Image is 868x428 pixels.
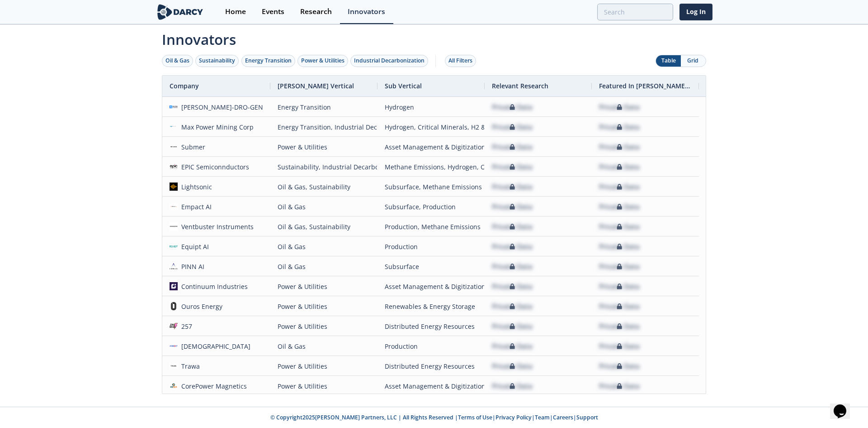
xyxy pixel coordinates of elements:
[170,82,199,90] span: Company
[599,157,640,177] div: Private Data
[278,157,370,177] div: Sustainability, Industrial Decarbonization, Energy Transition
[492,317,533,336] div: Private Data
[492,197,533,216] div: Private Data
[178,277,248,296] div: Continuum Industries
[599,177,640,197] div: Private Data
[170,103,178,111] img: 0a464481-5f29-4c12-86e8-354c30943fe6
[492,97,533,117] div: Private Data
[170,202,178,211] img: 2a672c60-a485-41ac-af9e-663bd8620ad3
[599,97,640,117] div: Private Data
[278,197,370,216] div: Oil & Gas
[492,356,533,376] div: Private Data
[492,217,533,236] div: Private Data
[156,25,712,50] span: Innovators
[178,317,193,336] div: 257
[178,177,212,197] div: Lightsonic
[178,356,200,376] div: Trawa
[492,117,533,137] div: Private Data
[492,277,533,296] div: Private Data
[492,376,533,396] div: Private Data
[278,237,370,256] div: Oil & Gas
[278,376,370,396] div: Power & Utilities
[492,297,533,316] div: Private Data
[385,237,477,256] div: Production
[597,4,673,20] input: Advanced Search
[553,414,573,421] a: Careers
[385,137,477,157] div: Asset Management & Digitization
[178,337,251,356] div: [DEMOGRAPHIC_DATA]
[599,277,640,296] div: Private Data
[385,277,477,296] div: Asset Management & Digitization
[385,217,477,236] div: Production, Methane Emissions
[178,137,206,157] div: Submer
[385,297,477,316] div: Renewables & Energy Storage
[278,97,370,117] div: Energy Transition
[301,57,344,65] div: Power & Utilities
[245,57,292,65] div: Energy Transition
[170,143,178,151] img: fe78614d-cefe-42a2-85cf-bf7a06ae3c82
[492,82,548,90] span: Relevant Research
[599,117,640,137] div: Private Data
[492,157,533,177] div: Private Data
[535,414,550,421] a: Team
[278,356,370,376] div: Power & Utilities
[278,337,370,356] div: Oil & Gas
[599,82,692,90] span: Featured In [PERSON_NAME] Live
[178,197,212,216] div: Empact AI
[354,57,425,65] div: Industrial Decarbonization
[458,414,492,421] a: Terms of Use
[599,356,640,376] div: Private Data
[445,55,476,67] button: All Filters
[681,55,706,67] button: Grid
[170,342,178,350] img: c29c0c01-625a-4755-b658-fa74ed2a6ef3
[492,237,533,256] div: Private Data
[199,57,235,65] div: Sustainability
[178,257,205,276] div: PINN AI
[492,337,533,356] div: Private Data
[448,57,472,65] div: All Filters
[599,337,640,356] div: Private Data
[385,197,477,216] div: Subsurface, Production
[278,217,370,236] div: Oil & Gas, Sustainability
[162,55,193,67] button: Oil & Gas
[99,414,769,422] p: © Copyright 2025 [PERSON_NAME] Partners, LLC | All Rights Reserved | | | | |
[178,376,247,396] div: CorePower Magnetics
[385,317,477,336] div: Distributed Energy Resources
[225,8,246,15] div: Home
[599,297,640,316] div: Private Data
[830,392,859,419] iframe: chat widget
[241,55,295,67] button: Energy Transition
[165,57,189,65] div: Oil & Gas
[599,257,640,276] div: Private Data
[599,317,640,336] div: Private Data
[278,177,370,197] div: Oil & Gas, Sustainability
[599,137,640,157] div: Private Data
[385,117,477,137] div: Hydrogen, Critical Minerals, H2 & Low Carbon Fuels
[178,157,250,177] div: EPIC Semiconnductors
[495,414,532,421] a: Privacy Policy
[679,4,712,20] a: Log In
[492,137,533,157] div: Private Data
[348,8,385,15] div: Innovators
[170,282,178,290] img: fe6dbf7e-3869-4110-b074-1bbc97124dbc
[599,237,640,256] div: Private Data
[385,157,477,177] div: Methane Emissions, Hydrogen, Other
[278,82,354,90] span: [PERSON_NAME] Vertical
[492,257,533,276] div: Private Data
[385,177,477,197] div: Subsurface, Methane Emissions
[599,197,640,216] div: Private Data
[350,55,428,67] button: Industrial Decarbonization
[178,117,254,137] div: Max Power Mining Corp
[297,55,348,67] button: Power & Utilities
[656,55,681,67] button: Table
[278,117,370,137] div: Energy Transition, Industrial Decarbonization
[385,257,477,276] div: Subsurface
[300,8,332,15] div: Research
[178,237,209,256] div: Equipt AI
[278,297,370,316] div: Power & Utilities
[170,382,178,390] img: 3aef3963-1712-4743-9f92-4071a5e2c738
[170,302,178,310] img: 2ee87778-f517-45e7-95ee-0a8db0be8560
[170,262,178,270] img: 81595643-af35-4e7d-8eb7-8c0ed8842a86
[170,183,178,191] img: 4333c695-7bd9-4d5f-8684-f184615c4b4e
[178,97,264,117] div: [PERSON_NAME]-DRO-GEN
